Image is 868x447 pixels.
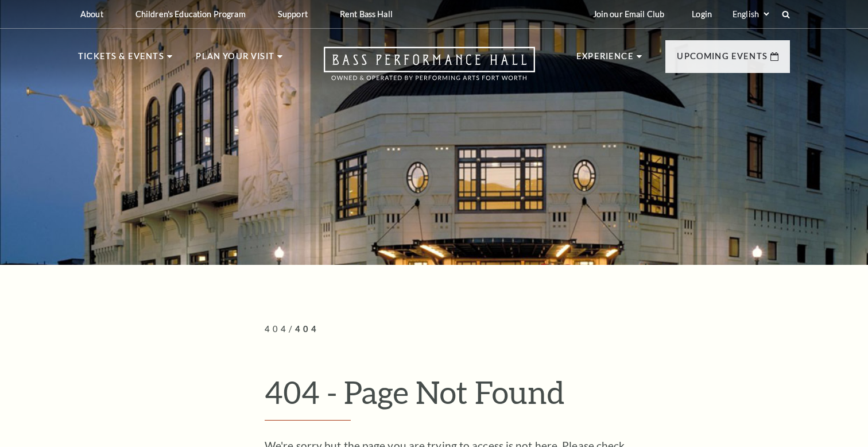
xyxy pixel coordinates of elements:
[677,49,768,70] p: Upcoming Events
[265,322,790,337] p: /
[730,9,771,20] select: Select:
[576,49,634,70] p: Experience
[265,324,289,334] span: 404
[340,9,393,19] p: Rent Bass Hall
[135,9,246,19] p: Children's Education Program
[295,324,319,334] span: 404
[78,49,164,70] p: Tickets & Events
[80,9,103,19] p: About
[196,49,274,70] p: Plan Your Visit
[265,373,790,421] h1: 404 - Page Not Found
[278,9,308,19] p: Support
